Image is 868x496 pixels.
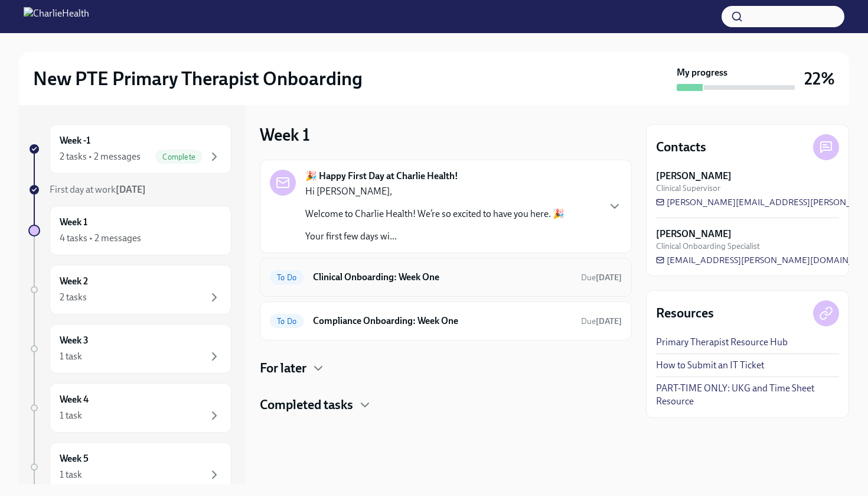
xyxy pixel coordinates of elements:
strong: 🎉 Happy First Day at Charlie Health! [305,170,458,183]
p: Hi [PERSON_NAME], [305,185,564,198]
strong: [DATE] [596,316,622,326]
strong: My progress [677,66,727,79]
a: Week 22 tasks [28,265,231,315]
div: 4 tasks • 2 messages [60,232,141,245]
h2: New PTE Primary Therapist Onboarding [33,67,363,90]
h4: Contacts [656,138,706,156]
a: Week 41 task [28,383,231,433]
a: PART-TIME ONLY: UKG and Time Sheet Resource [656,382,839,408]
h6: Week 2 [60,275,88,288]
a: Week 31 task [28,324,231,374]
div: 2 tasks • 2 messages [60,150,141,163]
div: 1 task [60,350,82,363]
span: August 30th, 2025 07:00 [581,272,622,283]
strong: [DATE] [596,273,622,283]
a: First day at work[DATE] [28,183,231,196]
div: 2 tasks [60,291,87,304]
h6: Compliance Onboarding: Week One [313,315,572,328]
h6: Clinical Onboarding: Week One [313,271,572,284]
p: Your first few days wi... [305,230,564,243]
span: Due [581,316,622,326]
a: Primary Therapist Resource Hub [656,336,788,349]
p: Welcome to Charlie Health! We’re so excited to have you here. 🎉 [305,208,564,221]
span: To Do [270,317,304,326]
a: How to Submit an IT Ticket [656,359,764,372]
img: CharlieHealth [24,7,89,26]
a: To DoClinical Onboarding: Week OneDue[DATE] [270,268,622,287]
span: Clinical Onboarding Specialist [656,241,760,252]
a: Week 14 tasks • 2 messages [28,206,231,255]
h3: 22% [804,68,835,89]
h6: Week 1 [60,216,87,229]
h6: Week 4 [60,393,89,406]
span: Due [581,273,622,283]
h6: Week -1 [60,134,90,147]
h4: For later [260,359,306,377]
strong: [PERSON_NAME] [656,228,732,241]
a: To DoCompliance Onboarding: Week OneDue[DATE] [270,312,622,330]
span: First day at work [50,184,146,195]
h6: Week 3 [60,334,89,347]
a: Week -12 tasks • 2 messagesComplete [28,124,231,174]
h3: Week 1 [260,124,310,145]
h6: Week 5 [60,452,89,465]
h4: Resources [656,304,714,322]
span: Complete [155,153,203,161]
span: To Do [270,273,304,282]
strong: [DATE] [116,184,146,195]
strong: [PERSON_NAME] [656,170,732,183]
div: 1 task [60,468,82,481]
div: 1 task [60,409,82,422]
span: August 30th, 2025 07:00 [581,316,622,327]
div: Completed tasks [260,396,632,414]
div: For later [260,359,632,377]
span: Clinical Supervisor [656,183,720,194]
h4: Completed tasks [260,396,353,414]
a: Week 51 task [28,442,231,492]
